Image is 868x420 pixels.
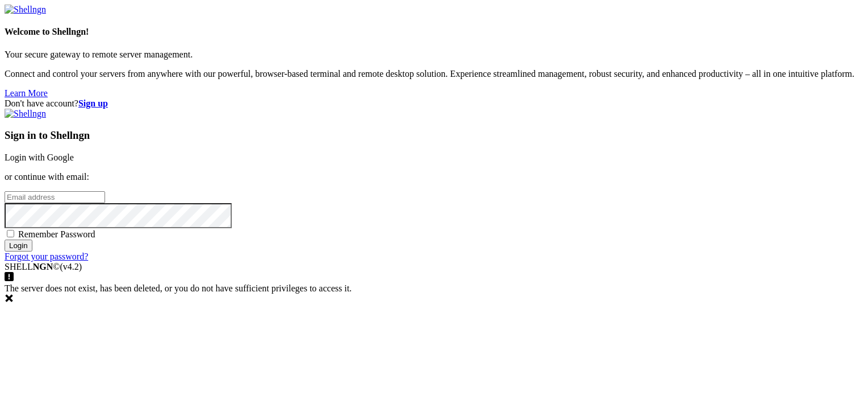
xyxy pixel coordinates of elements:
[78,98,108,108] a: Sign up
[5,50,863,60] p: Your secure gateway to remote server management.
[5,69,863,79] p: Connect and control your servers from anywhere with our powerful, browser-based terminal and remo...
[5,153,74,162] a: Login with Google
[5,191,105,203] input: Email address
[33,262,53,271] b: NGN
[5,98,863,109] div: Don't have account?
[5,27,863,37] h4: Welcome to Shellngn!
[5,5,46,15] img: Shellngn
[5,240,32,252] input: Login
[5,252,88,261] a: Forgot your password?
[5,109,46,119] img: Shellngn
[5,129,863,142] h3: Sign in to Shellngn
[18,229,95,239] span: Remember Password
[5,172,863,182] p: or continue with email:
[5,283,863,305] div: The server does not exist, has been deleted, or you do not have sufficient privileges to access it.
[5,88,48,98] a: Learn More
[60,262,82,271] span: 4.2.0
[5,294,863,305] div: Dismiss this notification
[7,230,14,237] input: Remember Password
[5,262,82,271] span: SHELL ©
